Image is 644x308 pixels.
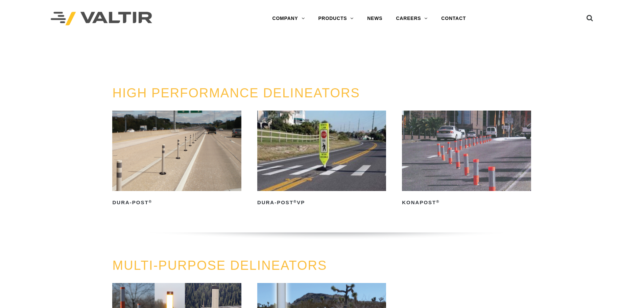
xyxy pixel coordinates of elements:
[402,197,531,208] h2: KonaPost
[360,12,389,25] a: NEWS
[293,199,297,204] sup: ®
[257,197,386,208] h2: Dura-Post VP
[51,12,152,26] img: Valtir
[436,199,439,204] sup: ®
[112,111,241,208] a: Dura-Post®
[434,12,473,25] a: CONTACT
[389,12,434,25] a: CAREERS
[402,111,531,208] a: KonaPost®
[112,197,241,208] h2: Dura-Post
[311,12,360,25] a: PRODUCTS
[265,12,311,25] a: COMPANY
[112,258,327,273] a: MULTI-PURPOSE DELINEATORS
[112,86,360,100] a: HIGH PERFORMANCE DELINEATORS
[257,111,386,208] a: Dura-Post®VP
[149,199,152,204] sup: ®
